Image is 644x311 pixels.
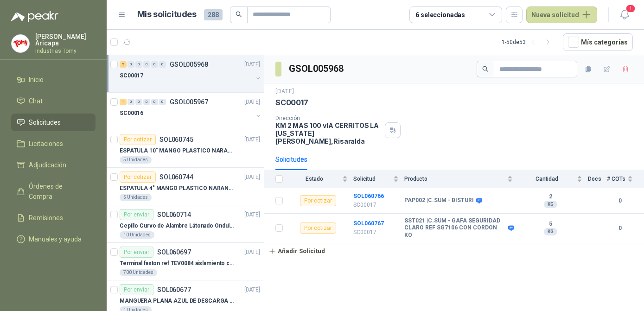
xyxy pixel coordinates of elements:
span: Remisiones [29,213,63,223]
p: SC00017 [353,201,399,209]
div: 0 [135,61,142,68]
div: Solicitudes [275,154,307,165]
span: Solicitud [353,176,391,182]
p: [DATE] [244,60,260,69]
span: Chat [29,96,43,106]
p: SC00016 [120,109,143,118]
div: KG [544,228,557,235]
span: Licitaciones [29,139,63,149]
p: Dirección [275,115,381,121]
p: SOL060697 [157,249,191,255]
p: [DATE] [244,173,260,182]
p: [DATE] [244,135,260,144]
th: Solicitud [353,170,404,188]
b: 2 [518,193,582,201]
p: [PERSON_NAME] Aricapa [35,33,96,46]
p: GSOL005967 [170,99,208,105]
div: 6 seleccionadas [415,10,465,20]
b: SOL060767 [353,220,384,227]
p: [DATE] [275,87,294,96]
button: Nueva solicitud [526,6,597,23]
div: 0 [143,99,150,105]
div: 0 [159,99,166,105]
span: Cantidad [518,176,575,182]
a: Solicitudes [11,114,96,131]
div: 5 Unidades [120,156,152,164]
div: Por enviar [120,284,153,295]
div: 0 [159,61,166,68]
a: Por cotizarSOL060745[DATE] ESPATULA 10" MANGO PLASTICO NARANJA MARCA TRUPPER5 Unidades [107,130,264,168]
div: Por cotizar [300,222,336,234]
div: Por cotizar [120,134,156,145]
div: 0 [151,61,158,68]
a: 1 0 0 0 0 0 GSOL005967[DATE] SC00016 [120,96,262,126]
a: Adjudicación [11,156,96,174]
p: SOL060745 [159,136,193,143]
p: ESPATULA 10" MANGO PLASTICO NARANJA MARCA TRUPPER [120,146,235,155]
div: Por cotizar [300,195,336,206]
a: Licitaciones [11,135,96,152]
h1: Mis solicitudes [137,8,197,21]
b: SOL060766 [353,193,384,199]
b: 0 [607,224,633,233]
span: Solicitudes [29,117,61,127]
span: Inicio [29,75,44,85]
p: SC00017 [120,71,143,80]
div: 1 [120,99,127,105]
p: Cepillo Curvo de Alambre Látonado Ondulado con Mango Truper [120,222,235,230]
p: [DATE] [244,210,260,219]
span: Producto [404,176,505,182]
div: 2 [120,61,127,68]
p: SC00017 [353,228,399,237]
span: search [482,66,489,72]
b: SST021 | C.SUM - GAFA SEGURIDAD CLARO REF SG7106 CON CORDON KO [404,217,506,239]
h3: GSOL005968 [289,62,345,76]
th: # COTs [607,170,644,188]
a: Chat [11,92,96,110]
a: 2 0 0 0 0 0 GSOL005968[DATE] SC00017 [120,59,262,89]
span: Manuales y ayuda [29,234,82,244]
th: Cantidad [518,170,588,188]
p: SOL060677 [157,286,191,293]
div: 1 - 50 de 53 [502,35,555,50]
p: Industrias Tomy [35,48,96,54]
th: Producto [404,170,518,188]
img: Company Logo [12,35,29,52]
p: SOL060744 [159,174,193,180]
button: Añadir Solicitud [264,243,329,259]
span: Estado [288,176,340,182]
div: 0 [128,61,134,68]
span: Órdenes de Compra [29,181,87,202]
div: 0 [128,99,134,105]
div: Por enviar [120,247,153,258]
p: ESPATULA 4" MANGO PLASTICO NARANJA MARCA TRUPPER [120,184,235,193]
img: Logo peakr [11,11,58,22]
a: Remisiones [11,209,96,227]
div: 0 [135,99,142,105]
th: Estado [288,170,353,188]
a: Por enviarSOL060714[DATE] Cepillo Curvo de Alambre Látonado Ondulado con Mango Truper10 Unidades [107,205,264,243]
button: 1 [616,6,633,23]
span: search [236,11,242,18]
p: SC00017 [275,98,308,108]
div: KG [544,201,557,208]
span: Adjudicación [29,160,66,170]
p: [DATE] [244,98,260,107]
a: Órdenes de Compra [11,178,96,205]
div: 0 [143,61,150,68]
a: Inicio [11,71,96,89]
b: PAP002 | C.SUM - BISTURI [404,197,474,204]
span: 1 [625,4,636,13]
button: Mís categorías [563,33,633,51]
span: 288 [204,9,223,20]
div: 0 [151,99,158,105]
p: GSOL005968 [170,61,208,68]
div: 700 Unidades [120,269,157,276]
div: Por enviar [120,209,153,220]
p: KM 2 MAS 100 vIA CERRITOS LA [US_STATE] [PERSON_NAME] , Risaralda [275,121,381,145]
p: SOL060714 [157,211,191,218]
a: Por cotizarSOL060744[DATE] ESPATULA 4" MANGO PLASTICO NARANJA MARCA TRUPPER5 Unidades [107,168,264,205]
b: 5 [518,221,582,228]
th: Docs [588,170,607,188]
div: 10 Unidades [120,231,154,239]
